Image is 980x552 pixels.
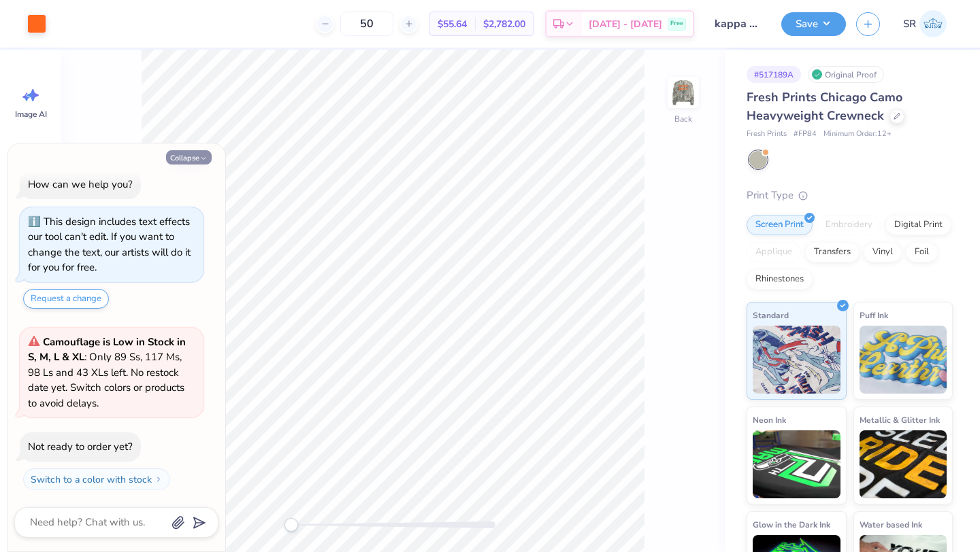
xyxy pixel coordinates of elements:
span: $2,782.00 [483,17,525,31]
div: This design includes text effects our tool can't edit. If you want to change the text, our artist... [28,215,191,275]
span: Fresh Prints [747,128,787,140]
span: Neon Ink [753,413,786,427]
div: Back [674,113,692,125]
div: Accessibility label [284,518,298,532]
button: Request a change [23,289,109,309]
button: Collapse [166,150,212,165]
span: Water based Ink [860,517,922,532]
span: $55.64 [438,17,467,31]
div: Screen Print [747,215,813,235]
div: Applique [747,242,801,262]
img: Sasha Ruskin [919,10,947,37]
span: Minimum Order: 12 + [823,128,892,140]
div: How can we help you? [28,177,133,191]
div: Transfers [805,242,860,262]
span: Puff Ink [860,308,888,322]
div: Rhinestones [747,269,813,290]
img: Puff Ink [860,326,947,394]
img: Switch to a color with stock [154,475,163,483]
div: Not ready to order yet? [28,440,133,453]
button: Switch to a color with stock [23,468,170,490]
img: Back [670,79,697,106]
span: : Only 89 Ss, 117 Ms, 98 Ls and 43 XLs left. No restock date yet. Switch colors or products to av... [28,335,186,410]
strong: Camouflage is Low in Stock in S, M, L & XL [28,335,186,364]
span: Metallic & Glitter Ink [860,413,940,427]
img: Neon Ink [753,430,840,498]
span: Fresh Prints Chicago Camo Heavyweight Crewneck [747,89,902,124]
div: Foil [906,242,938,262]
span: # FP84 [794,128,817,140]
div: Print Type [747,188,953,203]
div: Vinyl [864,242,902,262]
button: Save [781,12,846,36]
span: Free [670,19,683,29]
input: – – [340,12,393,36]
div: Embroidery [817,215,881,235]
span: Standard [753,308,789,322]
div: Original Proof [808,66,884,83]
a: SR [897,10,953,37]
div: Digital Print [885,215,951,235]
input: Untitled Design [704,10,771,37]
img: Metallic & Glitter Ink [860,430,947,498]
div: # 517189A [747,66,801,83]
span: Image AI [15,109,47,120]
span: [DATE] - [DATE] [589,17,662,31]
img: Standard [753,326,840,394]
span: SR [903,16,916,32]
span: Glow in the Dark Ink [753,517,830,532]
